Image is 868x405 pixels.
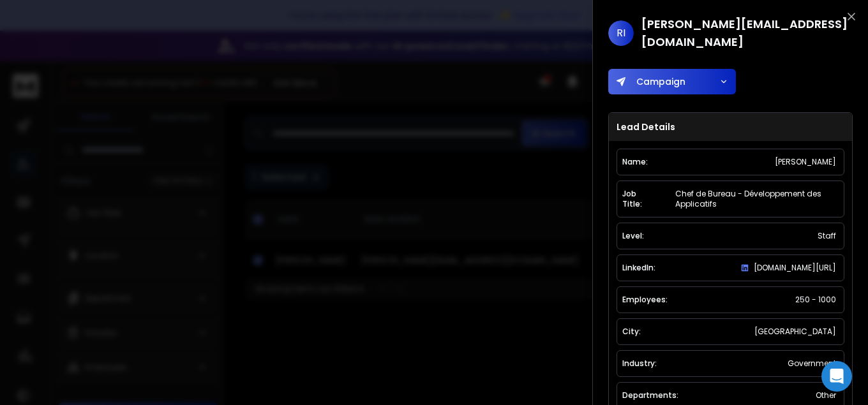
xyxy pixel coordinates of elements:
p: Job Title: [622,189,652,209]
div: Staff [815,228,839,244]
h1: [PERSON_NAME][EMAIL_ADDRESS][DOMAIN_NAME] [641,15,853,51]
p: Level: [622,231,644,241]
div: Government [785,356,839,371]
div: Other [813,388,839,403]
p: Departments: [622,390,678,401]
div: Chef de Bureau - Développement des Applicatifs [673,186,839,212]
div: [PERSON_NAME] [772,154,839,170]
p: Employees: [622,295,668,305]
div: 250 - 1000 [793,292,839,307]
span: Campaign [631,75,685,88]
h3: Lead Details [609,113,852,141]
p: Industry: [622,358,657,369]
p: City: [622,327,641,337]
span: [DOMAIN_NAME][URL] [754,263,836,273]
div: [GEOGRAPHIC_DATA] [752,324,839,339]
span: RI [608,20,634,46]
div: Open Intercom Messenger [821,361,852,392]
p: Name: [622,157,648,167]
p: LinkedIn: [622,263,655,273]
